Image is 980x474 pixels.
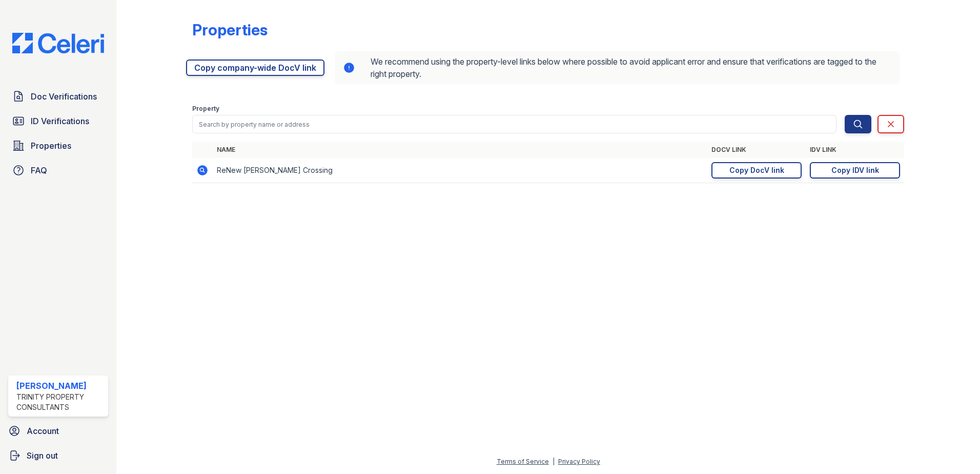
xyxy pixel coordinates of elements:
a: Properties [8,135,108,156]
a: Terms of Service [497,458,549,465]
a: Doc Verifications [8,86,108,107]
span: Doc Verifications [31,90,97,103]
a: Account [4,421,112,441]
input: Search by property name or address [192,115,836,133]
span: ID Verifications [31,115,89,127]
a: Copy company-wide DocV link [186,60,324,76]
a: Sign out [4,445,112,466]
div: We recommend using the property-level links below where possible to avoid applicant error and ens... [335,51,900,84]
div: Copy IDV link [831,165,879,175]
th: DocV Link [707,142,806,158]
span: Account [27,425,59,437]
th: Name [213,142,707,158]
img: CE_Logo_Blue-a8612792a0a2168367f1c8372b55b34899dd931a85d93a1a3d3e32e68fde9ad4.png [4,33,112,53]
div: Trinity Property Consultants [16,392,104,412]
a: ID Verifications [8,111,108,131]
span: FAQ [31,164,47,176]
span: Sign out [27,449,58,462]
a: Privacy Policy [558,458,600,465]
td: ReNew [PERSON_NAME] Crossing [213,158,707,183]
a: FAQ [8,160,108,181]
span: Properties [31,140,71,152]
th: IDV Link [806,142,904,158]
a: Copy DocV link [711,162,802,179]
div: [PERSON_NAME] [16,380,104,392]
div: Copy DocV link [729,165,784,175]
a: Copy IDV link [810,162,900,179]
div: Properties [192,21,268,39]
div: | [553,458,555,465]
label: Property [192,105,219,113]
